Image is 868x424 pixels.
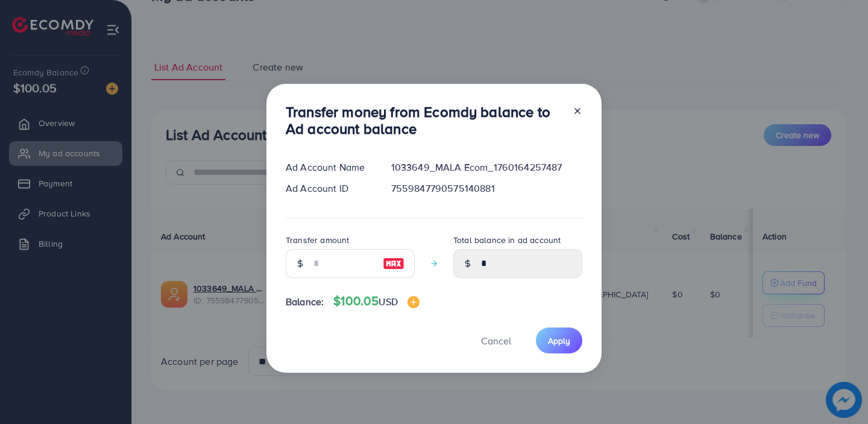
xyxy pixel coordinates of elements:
label: Transfer amount [286,234,349,246]
img: image [407,296,420,308]
span: USD [379,295,397,308]
button: Cancel [466,327,526,353]
img: image [383,256,404,271]
div: Ad Account Name [276,160,382,174]
span: Apply [548,335,570,347]
h3: Transfer money from Ecomdy balance to Ad account balance [286,103,563,138]
span: Balance: [286,295,324,309]
div: Ad Account ID [276,182,382,195]
label: Total balance in ad account [453,234,561,246]
span: Cancel [481,334,511,347]
button: Apply [536,327,582,353]
div: 1033649_MALA Ecom_1760164257487 [382,160,592,174]
h4: $100.05 [333,294,420,309]
div: 7559847790575140881 [382,182,592,195]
